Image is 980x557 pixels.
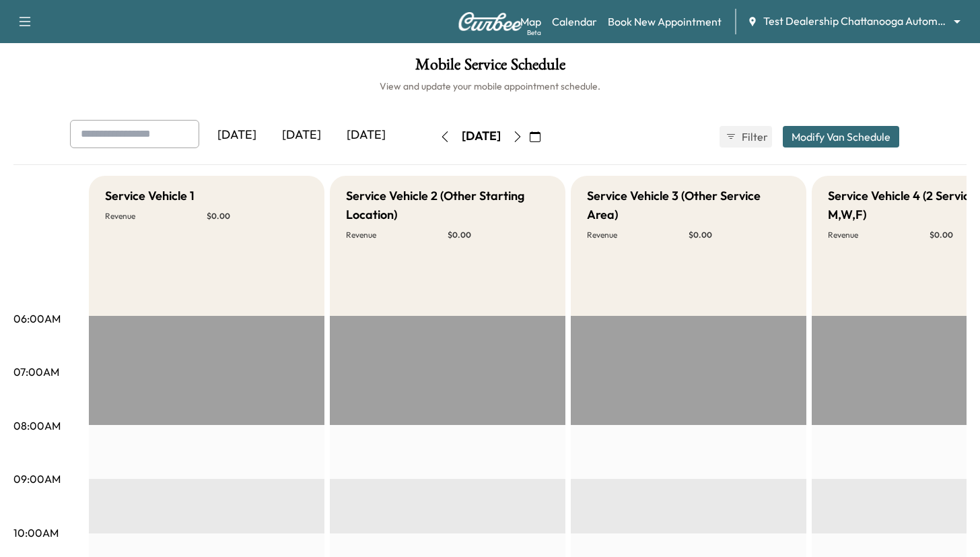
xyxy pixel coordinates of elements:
p: Revenue [587,230,689,240]
p: 10:00AM [13,525,59,541]
p: Revenue [105,211,207,222]
button: Filter [720,126,772,148]
p: $ 0.00 [448,230,549,240]
span: Filter [742,129,766,145]
div: [DATE] [205,120,269,151]
p: $ 0.00 [689,230,790,240]
p: 07:00AM [13,364,59,380]
span: Test Dealership Chattanooga Automotive [763,13,948,29]
div: [DATE] [269,120,334,151]
p: 08:00AM [13,418,61,434]
button: Modify Van Schedule [783,126,899,148]
p: 09:00AM [13,471,61,487]
div: Beta [527,28,541,38]
h5: Service Vehicle 2 (Other Starting Location) [346,187,549,224]
p: Revenue [346,230,448,240]
a: Calendar [552,13,597,30]
img: Curbee Logo [458,12,522,31]
h5: Service Vehicle 3 (Other Service Area) [587,187,790,224]
p: Revenue [828,230,930,240]
a: MapBeta [520,13,541,30]
h1: Mobile Service Schedule [13,57,967,79]
p: 06:00AM [13,310,61,327]
h5: Service Vehicle 1 [105,187,195,205]
a: Book New Appointment [608,13,722,30]
h6: View and update your mobile appointment schedule. [13,79,967,93]
p: $ 0.00 [207,211,308,222]
div: [DATE] [334,120,398,151]
div: [DATE] [462,128,501,145]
